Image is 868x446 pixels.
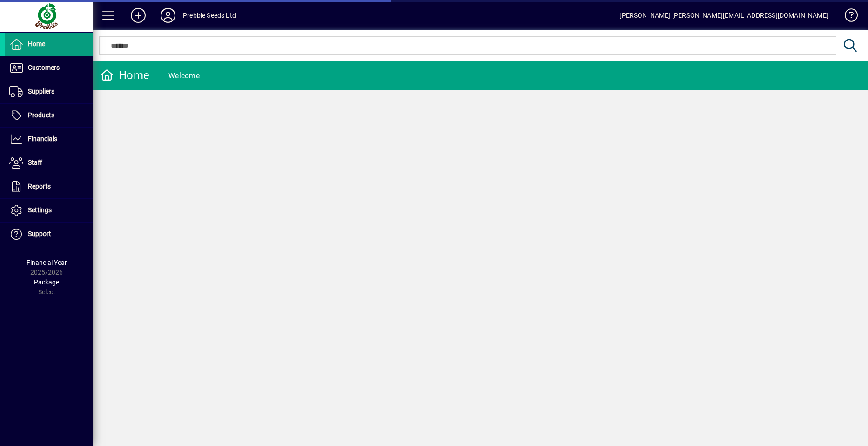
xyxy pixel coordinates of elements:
button: Add [123,7,153,24]
span: Products [28,111,54,119]
div: [PERSON_NAME] [PERSON_NAME][EMAIL_ADDRESS][DOMAIN_NAME] [619,8,828,23]
a: Suppliers [5,80,93,103]
button: Profile [153,7,183,24]
a: Reports [5,175,93,198]
span: Financial Year [27,259,67,266]
span: Settings [28,206,52,214]
a: Settings [5,199,93,222]
a: Products [5,104,93,127]
span: Staff [28,159,42,166]
span: Suppliers [28,88,54,95]
div: Prebble Seeds Ltd [183,8,236,23]
span: Support [28,230,51,237]
span: Package [34,278,59,286]
span: Customers [28,64,60,71]
a: Knowledge Base [838,2,856,32]
a: Customers [5,56,93,80]
a: Support [5,223,93,246]
a: Financials [5,128,93,151]
span: Reports [28,182,51,190]
span: Financials [28,135,57,142]
a: Staff [5,151,93,175]
div: Home [100,68,149,83]
div: Welcome [168,68,200,83]
span: Home [28,40,45,47]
